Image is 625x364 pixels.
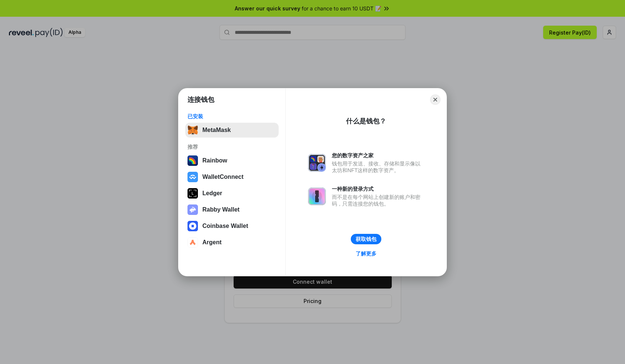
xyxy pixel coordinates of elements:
[356,250,376,257] div: 了解更多
[187,172,198,182] img: svg+xml,%3Csvg%20width%3D%2228%22%20height%3D%2228%22%20viewBox%3D%220%200%2028%2028%22%20fill%3D...
[332,160,424,174] div: 钱包用于发送、接收、存储和显示像以太坊和NFT这样的数字资产。
[185,202,279,217] button: Rabby Wallet
[187,113,276,120] div: 已安装
[187,188,198,199] img: svg+xml,%3Csvg%20xmlns%3D%22http%3A%2F%2Fwww.w3.org%2F2000%2Fsvg%22%20width%3D%2228%22%20height%3...
[202,206,240,213] div: Rabby Wallet
[187,144,276,150] div: 推荐
[185,123,279,138] button: MetaMask
[332,186,424,192] div: 一种新的登录方式
[185,153,279,168] button: Rainbow
[187,204,198,215] img: svg+xml,%3Csvg%20xmlns%3D%22http%3A%2F%2Fwww.w3.org%2F2000%2Fsvg%22%20fill%3D%22none%22%20viewBox...
[351,234,381,244] button: 获取钱包
[187,237,198,248] img: svg+xml,%3Csvg%20width%3D%2228%22%20height%3D%2228%22%20viewBox%3D%220%200%2028%2028%22%20fill%3D...
[202,239,222,246] div: Argent
[202,190,222,197] div: Ledger
[351,249,381,258] a: 了解更多
[332,152,424,159] div: 您的数字资产之家
[187,125,198,135] img: svg+xml,%3Csvg%20fill%3D%22none%22%20height%3D%2233%22%20viewBox%3D%220%200%2035%2033%22%20width%...
[202,127,231,133] div: MetaMask
[308,187,326,205] img: svg+xml,%3Csvg%20xmlns%3D%22http%3A%2F%2Fwww.w3.org%2F2000%2Fsvg%22%20fill%3D%22none%22%20viewBox...
[187,155,198,166] img: svg+xml,%3Csvg%20width%3D%22120%22%20height%3D%22120%22%20viewBox%3D%220%200%20120%20120%22%20fil...
[202,174,244,180] div: WalletConnect
[187,95,214,104] h1: 连接钱包
[185,235,279,250] button: Argent
[356,236,376,242] div: 获取钱包
[185,186,279,201] button: Ledger
[430,94,440,105] button: Close
[202,157,227,164] div: Rainbow
[308,154,326,172] img: svg+xml,%3Csvg%20xmlns%3D%22http%3A%2F%2Fwww.w3.org%2F2000%2Fsvg%22%20fill%3D%22none%22%20viewBox...
[185,170,279,184] button: WalletConnect
[185,219,279,233] button: Coinbase Wallet
[187,221,198,231] img: svg+xml,%3Csvg%20width%3D%2228%22%20height%3D%2228%22%20viewBox%3D%220%200%2028%2028%22%20fill%3D...
[346,117,386,126] div: 什么是钱包？
[332,194,424,207] div: 而不是在每个网站上创建新的账户和密码，只需连接您的钱包。
[202,223,248,229] div: Coinbase Wallet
